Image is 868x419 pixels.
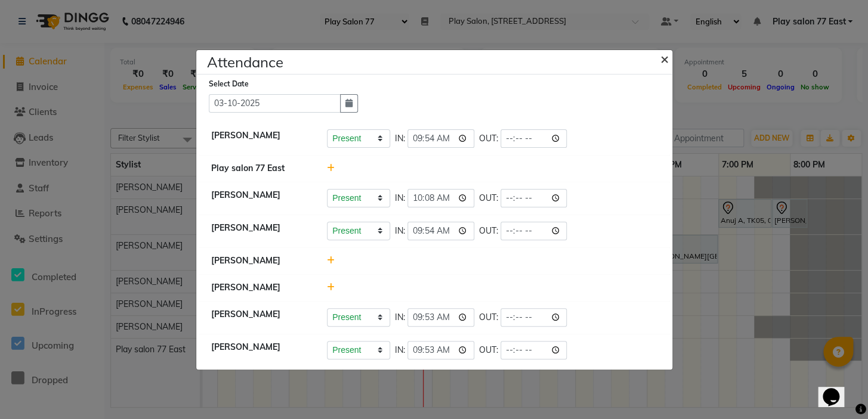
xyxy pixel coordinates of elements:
span: OUT: [479,192,498,204]
div: [PERSON_NAME] [202,222,319,240]
span: IN: [395,344,405,356]
div: [PERSON_NAME] [202,341,319,359]
div: [PERSON_NAME] [202,281,319,294]
label: Select Date [209,79,249,89]
div: [PERSON_NAME] [202,189,319,207]
div: Play salon 77 East [202,162,319,175]
span: IN: [395,225,405,237]
div: [PERSON_NAME] [202,308,319,327]
span: OUT: [479,311,498,324]
span: × [660,49,669,67]
button: Close [651,42,681,75]
iframe: chat widget [818,371,856,407]
span: IN: [395,132,405,145]
div: [PERSON_NAME] [202,129,319,148]
span: OUT: [479,132,498,145]
span: OUT: [479,225,498,237]
span: OUT: [479,344,498,356]
h4: Attendance [207,51,283,73]
input: Select date [209,94,341,113]
span: IN: [395,192,405,204]
span: IN: [395,311,405,324]
div: [PERSON_NAME] [202,254,319,267]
